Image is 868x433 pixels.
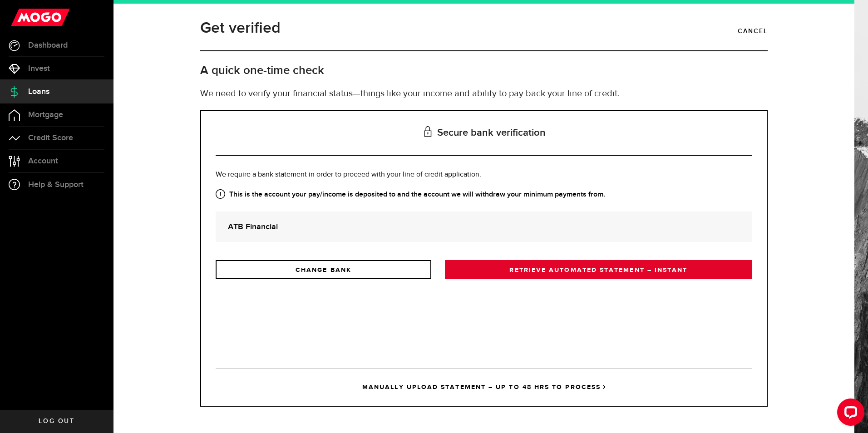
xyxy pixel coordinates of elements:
[39,418,74,424] span: Log out
[216,189,752,200] strong: This is the account your pay/income is deposited to and the account we will withdraw your minimum...
[228,221,740,233] strong: ATB Financial
[216,171,481,178] span: We require a bank statement in order to proceed with your line of credit application.
[216,260,431,279] a: CHANGE BANK
[28,41,68,49] span: Dashboard
[28,111,63,119] span: Mortgage
[28,88,49,96] span: Loans
[28,64,50,73] span: Invest
[830,395,868,433] iframe: LiveChat chat widget
[28,157,58,165] span: Account
[216,111,752,156] h3: Secure bank verification
[28,134,73,142] span: Credit Score
[738,24,768,39] a: Cancel
[200,87,768,101] p: We need to verify your financial status—things like your income and ability to pay back your line...
[200,16,281,40] h1: Get verified
[445,260,752,279] a: RETRIEVE AUTOMATED STATEMENT – INSTANT
[28,181,84,189] span: Help & Support
[200,63,768,78] h2: A quick one-time check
